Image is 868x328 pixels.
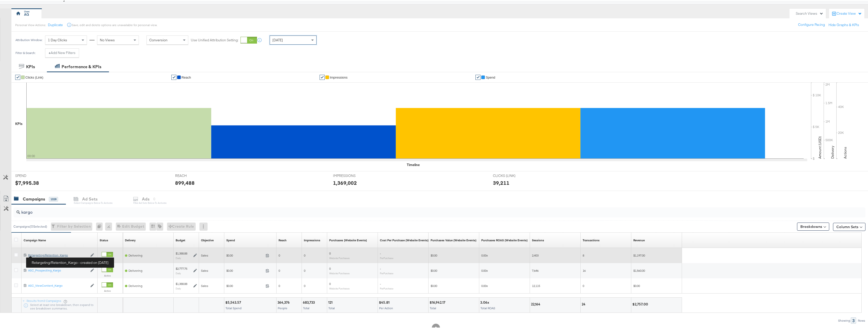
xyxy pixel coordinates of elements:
a: ASC_ViewContent_Kargo [28,283,88,287]
div: Purchases ROAS (Website Events) [481,238,528,242]
span: 12,115 [532,283,540,287]
a: The total amount spent to date. [226,238,235,242]
a: ✔ [320,74,325,79]
div: 24 [582,301,587,306]
label: Active [102,288,113,292]
span: Impressions [330,75,347,79]
span: Sales [201,253,208,257]
div: Cost Per Purchase (Website Events) [380,238,429,242]
div: $5,543.57 [225,299,243,304]
div: $2,757.00 [632,301,650,306]
div: KPIs [15,121,23,125]
a: Retargeting/Retention_Kargo [28,252,88,257]
div: Delivery [125,238,136,242]
span: REACH [175,173,213,177]
span: 0 [279,268,280,272]
span: 0 [279,283,280,287]
a: ASC_Prospecting_Kargo [28,268,88,272]
sub: Daily [176,286,181,289]
label: Active [102,258,113,261]
div: Create View [837,10,862,15]
a: Your campaign's objective. [201,238,214,242]
span: Clicks (Link) [25,75,43,79]
span: - [380,281,381,285]
div: $16,942.17 [430,299,447,304]
div: 899,488 [175,178,195,186]
span: - [380,251,381,254]
span: $1,560.00 [633,268,645,272]
span: Delivering [128,253,142,257]
span: CLICKS (LINK) [493,173,531,177]
span: Total [303,305,309,309]
span: Total [430,305,436,309]
div: 1028 [49,196,58,201]
div: $1,388.88 [176,251,187,255]
span: 0.00x [481,268,488,272]
span: Sales [201,283,208,287]
span: Delivering [128,268,142,272]
span: Per Action [379,305,393,309]
div: Reach [279,238,287,242]
div: $1,388.88 [176,281,187,285]
div: AG [24,11,29,16]
span: Total Spend [226,305,242,309]
button: Hide Graphs & KPIs [828,22,859,27]
div: $2,777.75 [176,266,187,270]
div: 683,733 [303,299,316,304]
div: $7,995.38 [15,178,39,186]
div: Timeline [407,162,420,167]
a: The maximum amount you're willing to spend on your ads, on average each day or over the lifetime ... [176,238,185,242]
div: ASC_ViewContent_Kargo [28,283,88,287]
div: 121 [328,299,334,304]
span: Reach [181,75,191,79]
span: 0.00x [481,253,488,257]
span: SPEND [15,173,53,177]
span: $0.00 [226,283,264,287]
a: The number of times your ad was served. On mobile apps an ad is counted as served the first time ... [304,238,320,242]
sub: Website Purchases [329,286,350,289]
div: Performance & KPIs [62,63,101,69]
div: 1,369,002 [333,178,357,186]
label: Use Unified Attribution Setting: [191,37,238,42]
div: Rows [858,318,865,322]
a: Shows the current state of your Ad Campaign. [100,238,108,242]
button: Configure Pacing [795,20,828,29]
div: Campaign Name [24,238,46,242]
span: 0 [329,251,331,254]
button: +Add New Filters [45,48,79,57]
button: Column Sets [833,222,865,230]
a: Reflects the ability of your Ad Campaign to achieve delivery based on ad states, schedule and bud... [125,238,136,242]
span: Conversion [149,37,168,42]
text: Actions [843,146,847,158]
a: Your campaign name. [24,238,46,242]
span: $1,197.00 [633,253,645,257]
span: $0.00 [431,268,437,272]
span: 8 [583,253,584,257]
span: 1 Day Clicks [48,37,67,42]
span: 0 [304,283,305,287]
div: Purchases Value (Website Events) [431,238,476,242]
div: 3 [851,317,856,323]
text: Amount (USD) [818,136,822,158]
span: $0.00 [633,283,640,287]
span: 0 [329,281,331,285]
label: Active [102,273,113,277]
div: Spend [226,238,235,242]
span: 16 [583,268,586,272]
a: ✔ [171,74,176,79]
span: 0 [279,253,280,257]
a: The number of times a purchase was made tracked by your Custom Audience pixel on your website aft... [329,238,367,242]
span: $0.00 [226,253,264,257]
span: IMPRESSIONS [333,173,371,177]
a: ✔ [15,74,20,79]
a: ✔ [475,74,481,79]
div: Attribution Window: [15,38,43,41]
div: 3.06x [480,299,491,304]
span: 0 [304,268,305,272]
a: The number of people your ad was served to. [279,238,287,242]
span: $0.00 [226,268,264,272]
text: Delivery [830,145,835,158]
sub: Per Purchase [380,256,393,259]
span: Delivering [128,283,142,287]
